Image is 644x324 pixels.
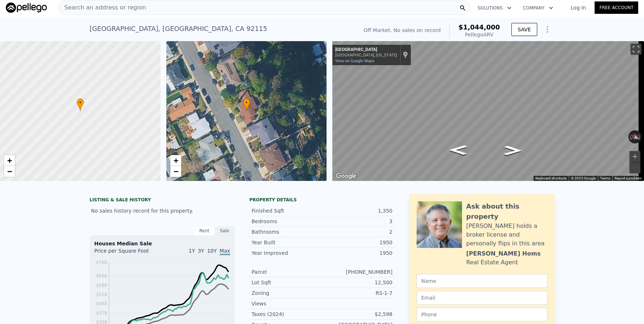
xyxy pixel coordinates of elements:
[458,31,500,38] div: Pellego ARV
[322,289,393,297] div: RS-1-7
[170,155,181,166] a: Zoom in
[417,308,547,321] input: Phone
[94,247,162,259] div: Price per Square Foot
[252,207,322,214] div: Finished Sqft
[94,240,230,247] div: Houses Median Sale
[252,228,322,236] div: Bathrooms
[335,47,397,53] div: [GEOGRAPHIC_DATA]
[441,143,475,157] path: Go Northwest, Atlanta Dr
[7,167,12,176] span: −
[173,167,178,176] span: −
[364,27,441,34] div: Off Market. No sales on record
[170,166,181,177] a: Zoom out
[417,291,547,305] input: Email
[334,171,358,181] img: Google
[173,156,178,165] span: +
[252,279,322,286] div: Lot Sqft
[252,289,322,297] div: Zoning
[629,162,640,173] button: Zoom out
[96,292,107,297] tspan: $518
[90,204,235,217] div: No sales history record for this property.
[7,156,12,165] span: +
[466,222,547,248] div: [PERSON_NAME] holds a broker license and personally flips in this area
[220,248,230,255] span: Max
[215,226,235,236] div: Sale
[466,249,541,258] div: [PERSON_NAME] Homs
[628,130,632,143] button: Rotate counterclockwise
[96,283,107,288] tspan: $588
[629,151,640,162] button: Zoom in
[403,51,408,59] a: Show location on map
[335,53,397,58] div: [GEOGRAPHIC_DATA], [US_STATE]
[466,201,547,222] div: Ask about this property
[4,166,15,177] a: Zoom out
[252,249,322,257] div: Year Improved
[6,3,47,13] img: Pellego
[540,22,555,37] button: Show Options
[562,4,595,11] a: Log In
[334,171,358,181] a: Open this area in Google Maps (opens a new window)
[77,99,84,106] span: •
[638,130,642,143] button: Rotate clockwise
[243,99,250,106] span: •
[600,176,610,180] a: Terms (opens in new tab)
[322,268,393,276] div: [PHONE_NUMBER]
[322,218,393,225] div: 3
[252,311,322,318] div: Taxes (2024)
[58,3,146,12] span: Search an address or region
[322,239,393,246] div: 1950
[322,207,393,214] div: 1,350
[252,239,322,246] div: Year Built
[322,249,393,257] div: 1950
[4,155,15,166] a: Zoom in
[90,197,235,204] div: LISTING & SALE HISTORY
[96,311,107,316] tspan: $378
[243,98,250,111] div: •
[417,274,547,288] input: Name
[511,23,537,36] button: SAVE
[252,218,322,225] div: Bedrooms
[466,258,518,267] div: Real Estate Agent
[252,300,322,307] div: Views
[631,44,641,55] button: Toggle fullscreen view
[96,301,107,306] tspan: $448
[96,260,107,265] tspan: $760
[571,176,596,180] span: © 2025 Google
[207,248,216,254] span: 10Y
[517,1,559,15] button: Company
[535,176,567,181] button: Keyboard shortcuts
[250,197,395,203] div: Property details
[96,273,107,278] tspan: $658
[189,248,195,254] span: 1Y
[322,228,393,236] div: 2
[90,24,267,34] div: [GEOGRAPHIC_DATA] , [GEOGRAPHIC_DATA] , CA 92115
[322,279,393,286] div: 12,500
[322,311,393,318] div: $2,598
[332,41,644,181] div: Map
[332,41,644,181] div: Street View
[472,1,517,15] button: Solutions
[615,176,642,180] a: Report a problem
[595,1,638,14] a: Free Account
[628,131,642,142] button: Reset the view
[194,226,215,236] div: Rent
[198,248,204,254] span: 3Y
[458,23,500,31] span: $1,044,000
[77,98,84,111] div: •
[335,59,374,63] a: View on Google Maps
[496,143,530,158] path: Go Southeast, Atlanta Dr
[252,268,322,276] div: Parcel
